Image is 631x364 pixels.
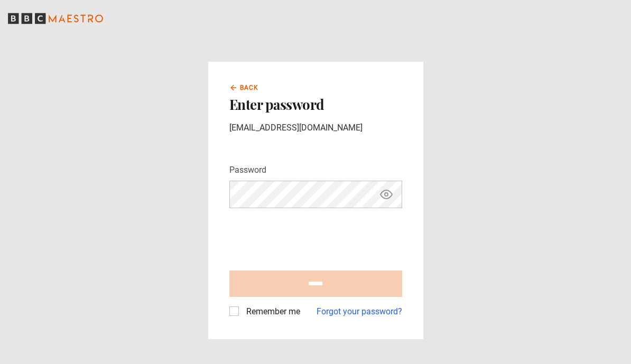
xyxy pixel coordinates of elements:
h2: Enter password [229,97,402,113]
button: Show password [377,185,395,204]
label: Password [229,164,266,176]
svg: BBC Maestro [8,11,103,26]
span: Back [240,83,259,92]
p: [EMAIL_ADDRESS][DOMAIN_NAME] [229,122,402,134]
iframe: reCAPTCHA [229,217,390,258]
a: Forgot your password? [317,305,402,318]
label: Remember me [242,305,300,318]
a: Back [229,83,259,92]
